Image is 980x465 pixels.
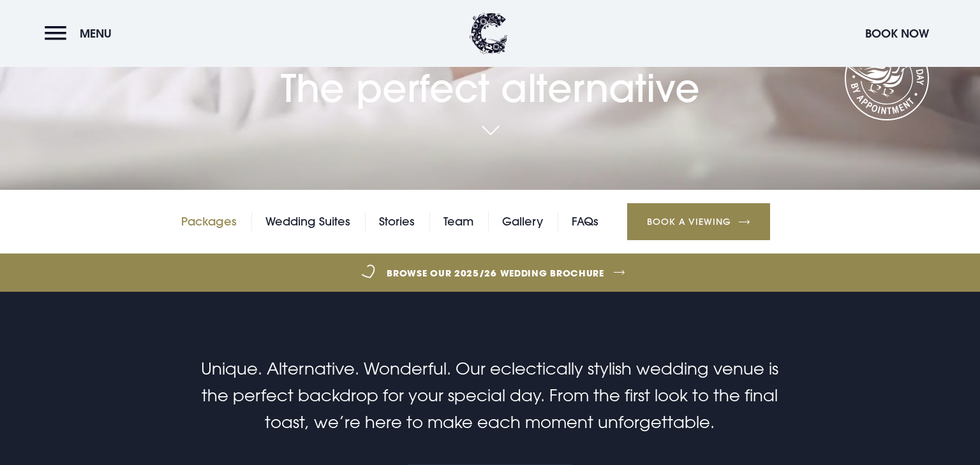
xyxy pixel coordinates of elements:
[470,13,508,54] img: Clandeboye Lodge
[80,26,112,41] span: Menu
[859,20,935,47] button: Book Now
[572,212,598,231] a: FAQs
[181,212,237,231] a: Packages
[379,212,415,231] a: Stories
[627,203,770,240] a: Book a Viewing
[45,20,118,47] button: Menu
[502,212,543,231] a: Gallery
[443,212,473,231] a: Team
[186,355,794,436] p: Unique. Alternative. Wonderful. Our eclectically stylish wedding venue is the perfect backdrop fo...
[265,212,350,231] a: Wedding Suites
